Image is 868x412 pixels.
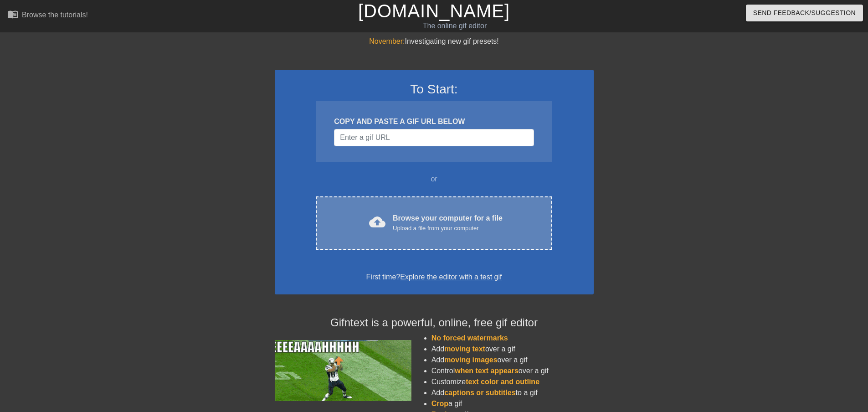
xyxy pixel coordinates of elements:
div: or [298,174,570,185]
div: Browse the tutorials! [22,11,88,19]
span: Send Feedback/Suggestion [753,7,856,19]
li: Add over a gif [431,344,594,355]
button: Send Feedback/Suggestion [746,5,863,21]
span: moving text [444,345,485,353]
div: The online gif editor [294,21,616,31]
a: [DOMAIN_NAME] [358,1,510,21]
li: Customize [431,376,594,387]
span: when text appears [455,367,519,375]
span: captions or subtitles [444,389,515,397]
a: Browse the tutorials! [7,9,88,23]
span: text color and outline [466,378,539,386]
input: Username [334,129,534,146]
span: Crop [431,400,448,407]
h4: Gifntext is a powerful, online, free gif editor [275,316,594,330]
img: football_small.gif [275,340,411,401]
div: Browse your computer for a file [393,213,503,233]
span: menu_book [7,9,18,20]
li: a gif [431,398,594,409]
div: COPY AND PASTE A GIF URL BELOW [334,116,534,127]
div: Upload a file from your computer [393,224,503,233]
span: moving images [444,356,497,364]
div: First time? [287,272,582,283]
span: cloud_upload [369,214,385,230]
span: No forced watermarks [431,334,508,342]
div: Investigating new gif presets! [275,36,594,47]
a: Explore the editor with a test gif [400,273,502,281]
li: Add to a gif [431,387,594,398]
li: Control over a gif [431,366,594,376]
li: Add over a gif [431,355,594,366]
h3: To Start: [287,82,582,97]
span: November: [369,37,405,45]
